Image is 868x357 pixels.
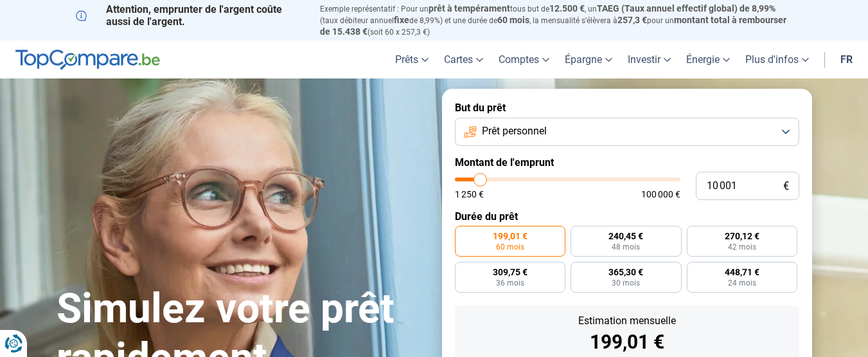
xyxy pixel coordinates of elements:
img: TopCompare [15,50,160,70]
a: Cartes [436,41,491,78]
span: Prêt personnel [482,124,547,138]
p: Exemple représentatif : Pour un tous but de , un (taux débiteur annuel de 8,99%) et une durée de ... [320,3,793,37]
span: 24 mois [728,279,756,287]
span: € [783,181,789,192]
span: 60 mois [497,15,529,25]
span: 48 mois [612,243,640,251]
a: Prêts [387,41,436,78]
p: Attention, emprunter de l'argent coûte aussi de l'argent. [76,3,305,28]
span: 12.500 € [549,3,585,14]
a: Investir [620,41,678,78]
div: Estimation mensuelle [465,316,789,326]
a: fr [833,41,860,78]
span: montant total à rembourser de 15.438 € [320,15,786,37]
span: prêt à tempérament [429,3,510,14]
span: 448,71 € [725,268,759,277]
div: 199,01 € [465,333,789,352]
span: 365,30 € [608,268,643,277]
span: 100 000 € [641,190,680,199]
span: 30 mois [612,279,640,287]
span: 257,3 € [617,15,647,25]
span: 36 mois [496,279,524,287]
span: TAEG (Taux annuel effectif global) de 8,99% [597,3,775,14]
a: Comptes [491,41,557,78]
span: fixe [394,15,409,25]
span: 270,12 € [725,232,759,241]
span: 60 mois [496,243,524,251]
label: Durée du prêt [455,210,799,223]
span: 199,01 € [493,232,527,241]
label: Montant de l'emprunt [455,156,799,169]
a: Épargne [557,41,620,78]
span: 309,75 € [493,268,527,277]
span: 240,45 € [608,232,643,241]
a: Plus d'infos [738,41,817,78]
a: Énergie [678,41,738,78]
span: 1 250 € [455,190,484,199]
span: 42 mois [728,243,756,251]
label: But du prêt [455,102,799,114]
button: Prêt personnel [455,118,799,146]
